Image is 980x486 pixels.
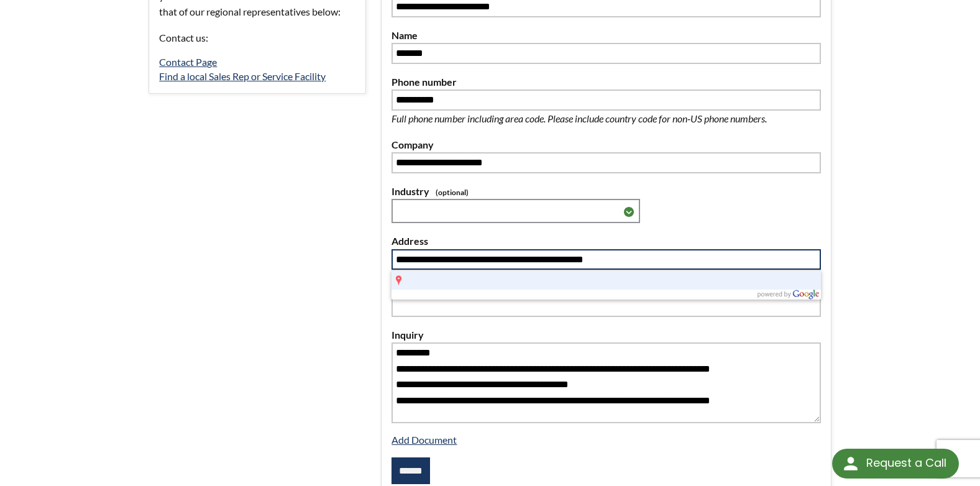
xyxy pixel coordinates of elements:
label: Industry [392,183,820,199]
img: round button [841,454,861,474]
div: Request a Call [866,449,946,477]
label: Company [392,137,820,153]
p: Full phone number including area code. Please include country code for non-US phone numbers. [392,111,808,127]
label: Address [392,233,820,249]
a: Add Document [392,434,457,446]
div: Request a Call [832,449,959,479]
label: Inquiry [392,327,820,343]
label: Phone number [392,74,820,90]
a: Find a local Sales Rep or Service Facility [159,70,326,82]
p: Contact us: [159,30,355,46]
label: Name [392,27,820,44]
a: Contact Page [159,56,217,68]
